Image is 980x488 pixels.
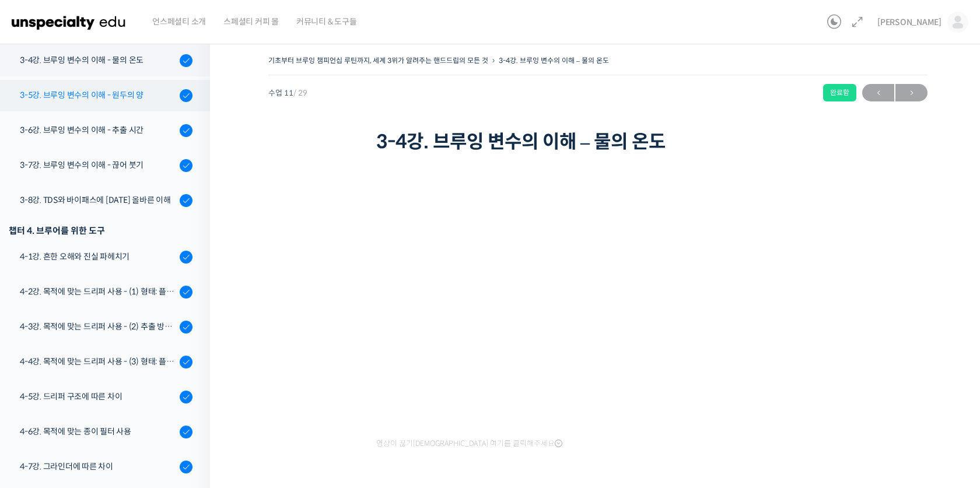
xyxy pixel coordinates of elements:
div: 챕터 4. 브루어를 위한 도구 [9,223,192,238]
div: 4-6강. 목적에 맞는 종이 필터 사용 [20,425,176,438]
a: 홈 [3,370,77,399]
div: 4-7강. 그라인더에 따른 차이 [20,460,176,473]
span: 대화 [107,388,121,397]
a: 3-4강. 브루잉 변수의 이해 – 물의 온도 [499,56,609,65]
span: 설정 [180,387,194,396]
h1: 3-4강. 브루잉 변수의 이해 – 물의 온도 [376,131,820,153]
span: / 29 [293,88,307,98]
span: 수업 11 [268,89,307,97]
div: 3-6강. 브루잉 변수의 이해 - 추출 시간 [20,124,176,136]
div: 3-4강. 브루잉 변수의 이해 - 물의 온도 [20,54,176,66]
a: 대화 [77,370,150,399]
span: 영상이 끊기[DEMOGRAPHIC_DATA] 여기를 클릭해주세요 [376,439,562,448]
span: [PERSON_NAME] [877,17,942,27]
div: 4-4강. 목적에 맞는 드리퍼 사용 - (3) 형태: 플라스틱, 유리, 세라믹, 메탈 [20,355,176,368]
a: ←이전 [862,84,894,101]
span: 홈 [37,387,44,396]
a: 설정 [150,370,224,399]
div: 4-5강. 드리퍼 구조에 따른 차이 [20,390,176,403]
span: → [895,85,928,101]
a: 기초부터 브루잉 챔피언십 루틴까지, 세계 3위가 알려주는 핸드드립의 모든 것 [268,56,488,65]
div: 3-8강. TDS와 바이패스에 [DATE] 올바른 이해 [20,194,176,206]
a: 다음→ [895,84,928,101]
div: 완료함 [823,84,856,101]
div: 4-1강. 흔한 오해와 진실 파헤치기 [20,250,176,263]
div: 3-7강. 브루잉 변수의 이해 - 끊어 붓기 [20,159,176,171]
div: 4-3강. 목적에 맞는 드리퍼 사용 - (2) 추출 방식: 침출식, 투과식 [20,320,176,333]
span: ← [862,85,894,101]
div: 4-2강. 목적에 맞는 드리퍼 사용 - (1) 형태: 플랫 베드, 코니컬 [20,285,176,298]
div: 3-5강. 브루잉 변수의 이해 - 원두의 양 [20,89,176,101]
